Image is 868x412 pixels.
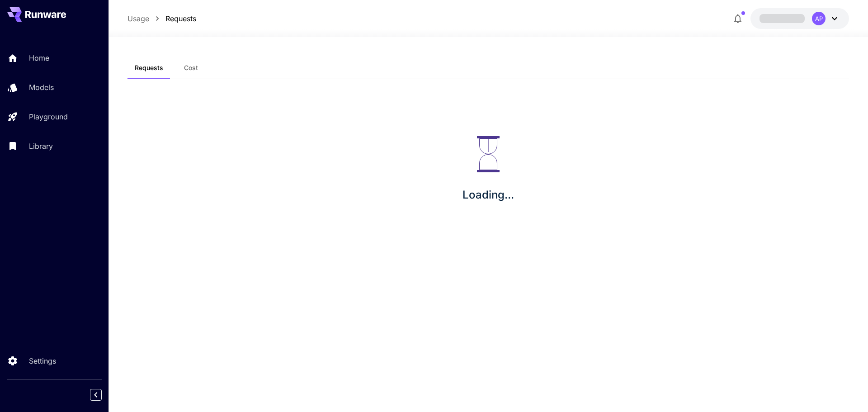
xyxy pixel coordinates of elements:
[90,389,102,401] button: Collapse sidebar
[127,13,149,24] a: Usage
[29,82,54,93] p: Models
[750,8,849,29] button: AP
[29,52,49,63] p: Home
[97,387,108,403] div: Collapse sidebar
[184,64,198,72] span: Cost
[29,355,56,366] p: Settings
[165,13,196,24] a: Requests
[29,111,68,122] p: Playground
[462,187,514,203] p: Loading...
[135,64,163,72] span: Requests
[29,141,53,152] p: Library
[812,12,826,25] div: AP
[127,13,196,24] nav: breadcrumb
